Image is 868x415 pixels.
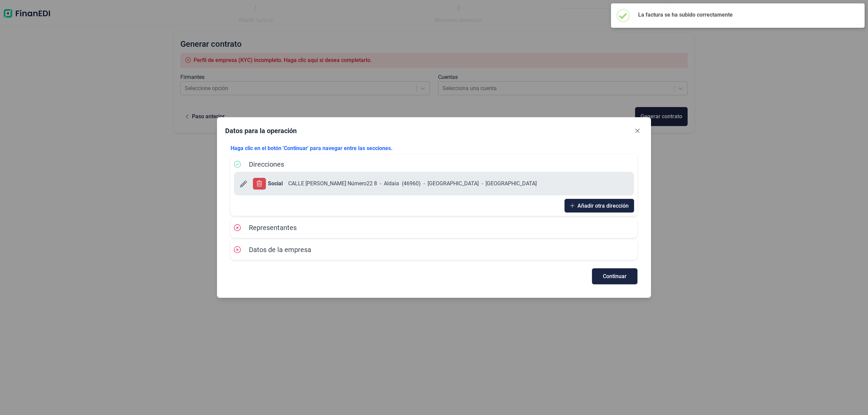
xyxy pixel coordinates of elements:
[288,180,377,188] span: CALLE [PERSON_NAME] Número22 8
[486,180,537,188] span: [GEOGRAPHIC_DATA]
[603,274,627,279] span: Continuar
[592,268,637,284] button: Continuar
[225,126,297,136] div: Datos para la operación
[231,144,637,152] p: Haga clic en el botón 'Continuar' para navegar entre las secciones.
[268,180,283,187] b: Social
[380,180,381,188] span: -
[632,125,643,136] button: Close
[423,180,425,188] span: -
[249,224,297,232] span: Representantes
[428,180,479,188] span: [GEOGRAPHIC_DATA]
[638,12,854,18] h2: La factura se ha subido correctamente
[481,180,483,188] span: -
[577,203,629,208] span: Añadir otra dirección
[249,160,284,168] span: Direcciones
[384,180,399,188] span: Aldaia
[249,246,311,254] span: Datos de la empresa
[402,180,421,188] span: ( 46960 )
[565,199,634,212] button: Añadir otra dirección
